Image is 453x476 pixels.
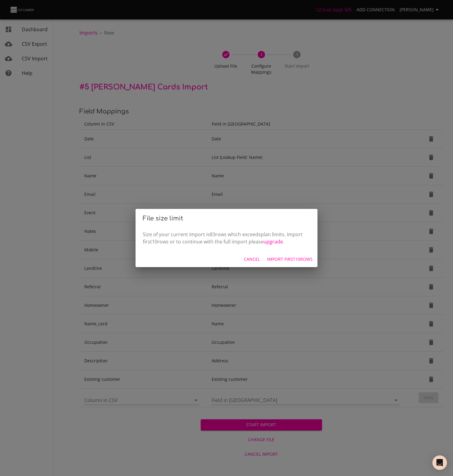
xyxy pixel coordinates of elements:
[241,254,262,265] button: Cancel
[244,256,260,263] span: Cancel
[265,254,315,265] button: Import first10rows
[432,455,447,470] div: Open Intercom Messenger
[143,214,310,223] h2: File size limit
[267,256,313,263] span: Import first 10 rows
[143,231,310,245] p: Size of your current import is 83 rows which exceeds plan limits. Import first 10 rows or to cont...
[263,238,283,245] a: upgrade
